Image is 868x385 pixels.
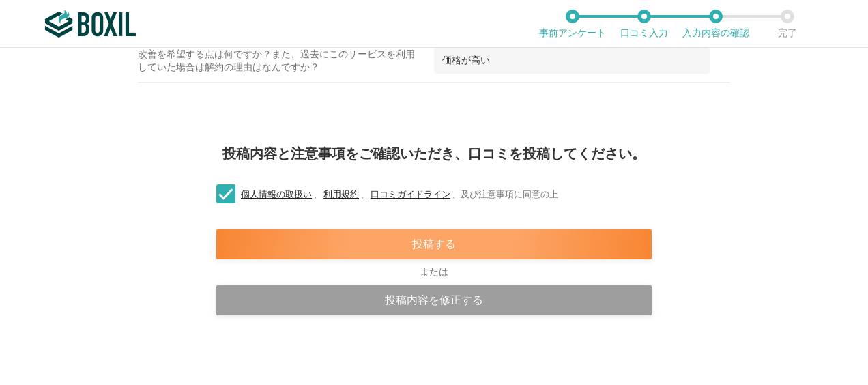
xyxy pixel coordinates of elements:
[322,189,360,199] a: 利用規約
[216,229,652,259] div: 投稿する
[240,189,313,199] a: 個人情報の取扱い
[205,188,558,202] label: 、 、 、 及び注意事項に同意の上
[442,55,490,66] span: 価格が高い
[608,10,680,38] li: 口コミ入力
[751,10,823,38] li: 完了
[45,10,136,38] img: ボクシルSaaS_ロゴ
[680,10,751,38] li: 入力内容の確認
[369,189,452,199] a: 口コミガイドライン
[536,10,608,38] li: 事前アンケート
[138,48,434,82] div: 改善を希望する点は何ですか？また、過去にこのサービスを利用していた場合は解約の理由はなんですか？
[216,285,652,315] div: 投稿内容を修正する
